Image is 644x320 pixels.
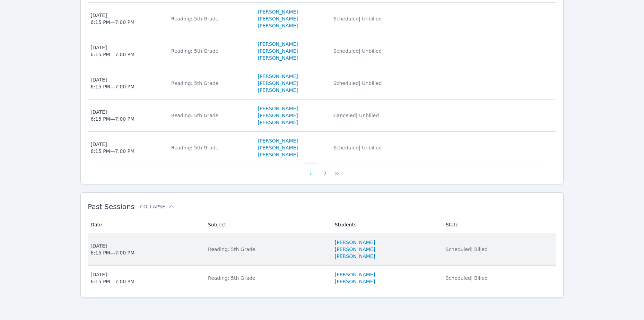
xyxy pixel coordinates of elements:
a: [PERSON_NAME] [258,105,298,112]
div: Reading: 5th Grade [171,47,250,54]
button: 1 [304,164,318,177]
a: [PERSON_NAME] [258,87,298,94]
a: [PERSON_NAME] [258,22,298,29]
a: [PERSON_NAME] [335,271,375,278]
a: [PERSON_NAME] [258,41,298,47]
span: Past Sessions [88,202,134,211]
div: [DATE] 6:15 PM — 7:00 PM [90,271,134,285]
a: [PERSON_NAME] [335,246,375,253]
tr: [DATE]6:15 PM—7:00 PMReading: 5th Grade[PERSON_NAME][PERSON_NAME][PERSON_NAME]Scheduled| Billed [88,233,556,266]
button: Collapse [140,203,175,210]
a: [PERSON_NAME] [258,47,298,54]
tr: [DATE]6:15 PM—7:00 PMReading: 5th Grade[PERSON_NAME][PERSON_NAME]Scheduled| Billed [88,266,556,291]
span: Scheduled | Unbilled [333,145,382,150]
div: [DATE] 6:15 PM — 7:00 PM [90,44,134,58]
tr: [DATE]6:15 PM—7:00 PMReading: 5th Grade[PERSON_NAME][PERSON_NAME][PERSON_NAME]Scheduled| Unbilled [88,3,556,35]
span: Scheduled | Billed [446,247,488,252]
span: Scheduled | Billed [446,275,488,281]
div: Reading: 5th Grade [208,275,327,282]
a: [PERSON_NAME] [258,137,298,144]
a: [PERSON_NAME] [258,73,298,80]
div: Reading: 5th Grade [171,80,250,87]
a: [PERSON_NAME] [258,80,298,87]
a: [PERSON_NAME] [258,15,298,22]
span: Scheduled | Unbilled [333,48,382,54]
a: [PERSON_NAME] [258,151,298,158]
div: Reading: 5th Grade [171,112,250,119]
a: [PERSON_NAME] [258,112,298,119]
div: Reading: 5th Grade [171,144,250,151]
a: [PERSON_NAME] [258,54,298,61]
span: Canceled | Unbilled [333,113,379,118]
div: Reading: 5th Grade [208,246,327,253]
div: Reading: 5th Grade [171,15,250,22]
div: [DATE] 6:15 PM — 7:00 PM [90,109,134,122]
div: [DATE] 6:15 PM — 7:00 PM [90,242,134,256]
div: [DATE] 6:15 PM — 7:00 PM [90,76,134,90]
th: State [442,216,556,233]
span: Scheduled | Unbilled [333,16,382,21]
th: Subject [204,216,331,233]
tr: [DATE]6:15 PM—7:00 PMReading: 5th Grade[PERSON_NAME][PERSON_NAME][PERSON_NAME]Scheduled| Unbilled [88,67,556,100]
a: [PERSON_NAME] [258,144,298,151]
a: [PERSON_NAME] [258,119,298,126]
tr: [DATE]6:15 PM—7:00 PMReading: 5th Grade[PERSON_NAME][PERSON_NAME][PERSON_NAME]Scheduled| Unbilled [88,132,556,164]
a: [PERSON_NAME] [335,253,375,260]
div: [DATE] 6:15 PM — 7:00 PM [90,12,134,26]
th: Date [88,216,204,233]
a: [PERSON_NAME] [335,239,375,246]
a: [PERSON_NAME] [335,278,375,285]
th: Students [331,216,442,233]
tr: [DATE]6:15 PM—7:00 PMReading: 5th Grade[PERSON_NAME][PERSON_NAME][PERSON_NAME]Scheduled| Unbilled [88,35,556,67]
tr: [DATE]6:15 PM—7:00 PMReading: 5th Grade[PERSON_NAME][PERSON_NAME][PERSON_NAME]Canceled| Unbilled [88,100,556,132]
span: Scheduled | Unbilled [333,80,382,86]
a: [PERSON_NAME] [258,8,298,15]
div: [DATE] 6:15 PM — 7:00 PM [90,141,134,155]
button: 2 [318,164,332,177]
